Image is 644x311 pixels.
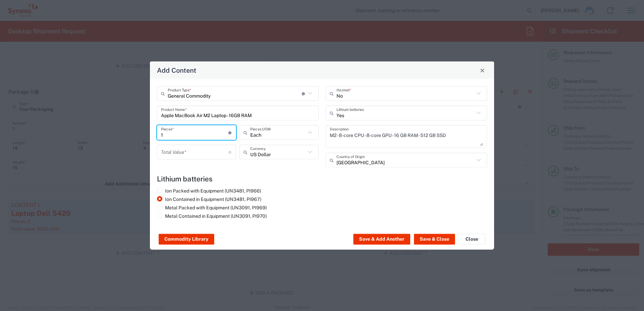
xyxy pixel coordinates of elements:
[157,213,267,219] label: Metal Contained in Equipment (UN3091, PI970)
[458,234,485,245] button: Close
[478,66,487,75] button: Close
[353,234,410,245] button: Save & Add Another
[157,175,487,183] h4: Lithium batteries
[157,65,196,75] h4: Add Content
[414,234,455,245] button: Save & Close
[157,196,261,202] label: Ion Contained in Equipment (UN3481, PI967)
[157,188,261,194] label: Ion Packed with Equipment (UN3481, PI966)
[157,205,267,211] label: Metal Packed with Equipment (UN3091, PI969)
[159,234,214,245] button: Commodity Library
